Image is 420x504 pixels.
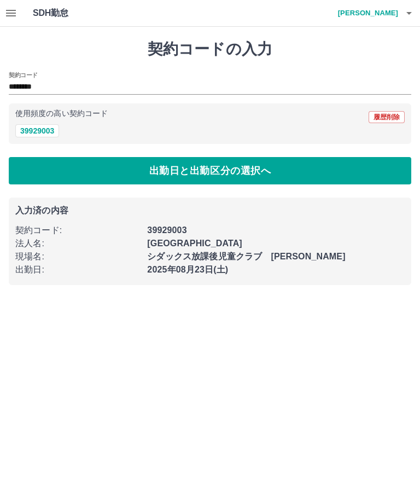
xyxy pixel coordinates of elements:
[15,263,141,276] p: 出勤日 :
[9,71,38,79] h2: 契約コード
[15,124,59,137] button: 39929003
[147,239,242,248] b: [GEOGRAPHIC_DATA]
[147,265,228,274] b: 2025年08月23日(土)
[147,252,345,261] b: シダックス放課後児童クラブ [PERSON_NAME]
[15,206,405,215] p: 入力済の内容
[147,225,186,235] b: 39929003
[9,40,411,59] h1: 契約コードの入力
[15,250,141,263] p: 現場名 :
[369,111,405,123] button: 履歴削除
[9,157,411,184] button: 出勤日と出勤区分の選択へ
[15,110,108,118] p: 使用頻度の高い契約コード
[15,224,141,237] p: 契約コード :
[15,237,141,250] p: 法人名 :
